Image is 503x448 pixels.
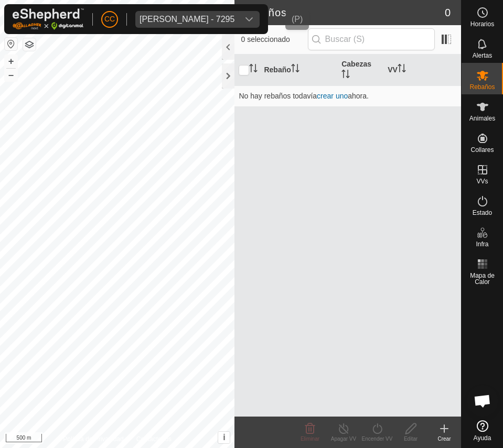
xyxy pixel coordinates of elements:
[5,69,17,81] button: –
[470,21,494,27] span: Horarios
[469,84,495,90] span: Rebaños
[473,52,492,59] span: Alertas
[476,241,488,247] span: Infra
[13,8,84,30] img: Logo Gallagher
[317,92,348,100] a: crear uno
[241,34,307,45] span: 0 seleccionado
[473,210,492,216] span: Estado
[104,14,115,25] span: CC
[462,416,503,445] a: Ayuda
[249,65,258,74] p-sorticon: Activar para ordenar
[260,54,337,86] th: Rebaño
[360,435,394,443] div: Encender VV
[63,434,123,444] a: Política de Privacidad
[308,28,435,50] input: Buscar (S)
[445,5,451,20] span: 0
[341,71,350,80] p-sorticon: Activar para ordenar
[234,85,461,106] td: No hay rebaños todavía ahora.
[327,435,360,443] div: Apagar VV
[291,65,299,74] p-sorticon: Activar para ordenar
[5,38,17,50] button: Restablecer Mapa
[140,15,234,24] div: [PERSON_NAME] - 7295
[476,178,488,184] span: VVs
[23,38,36,51] button: Capas del Mapa
[467,385,498,417] div: Chat abierto
[470,147,494,153] span: Collares
[398,65,406,74] p-sorticon: Activar para ordenar
[223,433,225,442] span: i
[427,435,461,443] div: Crear
[239,11,260,28] div: dropdown trigger
[136,434,172,444] a: Contáctenos
[218,432,230,443] button: i
[301,436,319,442] span: Eliminar
[135,11,239,28] span: Teresa Villarroya Chulilla - 7295
[469,115,495,122] span: Animales
[337,54,383,86] th: Cabezas
[474,435,491,441] span: Ayuda
[383,54,461,86] th: VV
[241,6,444,19] h2: Rebaños
[5,55,17,68] button: +
[394,435,427,443] div: Editar
[464,272,500,285] span: Mapa de Calor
